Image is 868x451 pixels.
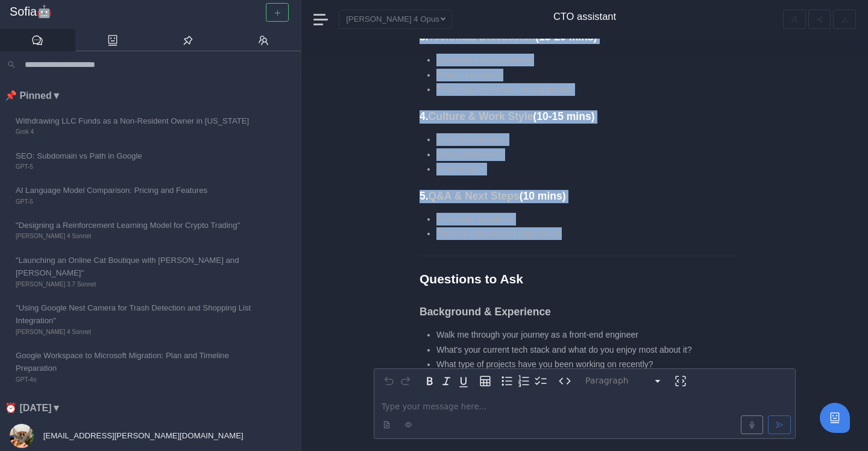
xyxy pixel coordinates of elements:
h3: 4. (10-15 mins) [420,110,739,124]
li: Career goals [436,163,739,175]
li: Work preferences [436,148,739,161]
h4: CTO assistant [553,11,616,23]
li: Walk me through your journey as a front-end engineer [436,329,739,341]
a: Sofia🤖 [10,5,291,19]
button: Underline [455,373,472,389]
h2: Questions to Ask [420,271,739,292]
input: Search conversations [20,56,294,73]
div: editable markdown [374,393,795,438]
span: GPT-5 [16,162,258,172]
span: [PERSON_NAME] 3.7 Sonnet [16,280,258,289]
span: "Designing a Reinforcement Learning Model for Crypto Trading" [16,219,258,232]
strong: Culture & Work Style [429,110,533,122]
li: Team collaboration [436,133,739,146]
span: SEO: Subdomain vs Path in Google [16,150,258,162]
span: AI Language Model Comparison: Pricing and Features [16,184,258,197]
li: Timeline and process explanation [436,227,739,240]
span: [PERSON_NAME] 4 Sonnet [16,327,258,337]
span: "Using Google Nest Camera for Trash Detection and Shopping List Integration" [16,301,258,327]
li: What type of projects have you been working on recently? [436,358,739,371]
span: [EMAIL_ADDRESS][PERSON_NAME][DOMAIN_NAME] [41,431,244,440]
span: Withdrawing LLC Funds as a Non-Resident Owner in [US_STATE] [16,115,258,127]
span: "Launching an Online Cat Boutique with [PERSON_NAME] and [PERSON_NAME]" [16,254,258,280]
span: Google Workspace to Microsoft Migration: Plan and Timeline Preparation [16,349,258,375]
li: Technical preferences and approach [436,83,739,96]
span: [PERSON_NAME] 4 Sonnet [16,232,258,241]
button: Block type [580,373,667,389]
button: Bold [421,373,438,389]
h3: 5. (10 mins) [420,190,739,203]
button: Bulleted list [498,373,515,389]
li: ⏰ [DATE] ▼ [5,400,301,416]
button: Inline code format [556,373,573,389]
button: Numbered list [515,373,532,389]
li: 📌 Pinned ▼ [5,88,301,104]
span: Grok 4 [16,127,258,137]
strong: Technical Discussion [429,31,536,43]
strong: Q&A & Next Steps [429,190,520,202]
li: What's your current tech stack and what do you enjoy most about it? [436,344,739,356]
h3: 3. (15-20 mins) [420,31,739,44]
li: Candidate questions [436,213,739,225]
button: Italic [438,373,455,389]
button: Check list [532,373,549,389]
span: GPT-5 [16,197,258,207]
span: GPT-4o [16,375,258,385]
strong: Background & Experience [420,306,551,318]
li: Project examples [436,69,739,81]
li: Experience and expertise [436,54,739,66]
div: toggle group [498,373,549,389]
